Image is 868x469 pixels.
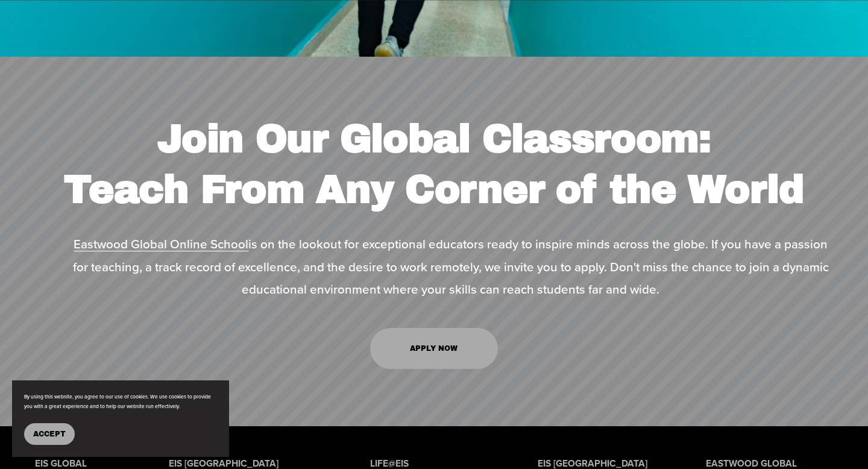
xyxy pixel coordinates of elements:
section: Cookie banner [12,380,229,457]
span: Accept [33,430,66,438]
strong: Join Our Global Classroom: Teach From Any Corner of the World [64,118,804,210]
p: By using this website, you agree to our use of cookies. We use cookies to provide you with a grea... [24,392,217,411]
a: Eastwood Global Online School [74,235,248,253]
a: APPLY NOW [370,328,498,369]
button: Accept [24,423,75,445]
p: is on the lookout for exceptional educators ready to inspire minds across the globe. If you have ... [68,233,833,300]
